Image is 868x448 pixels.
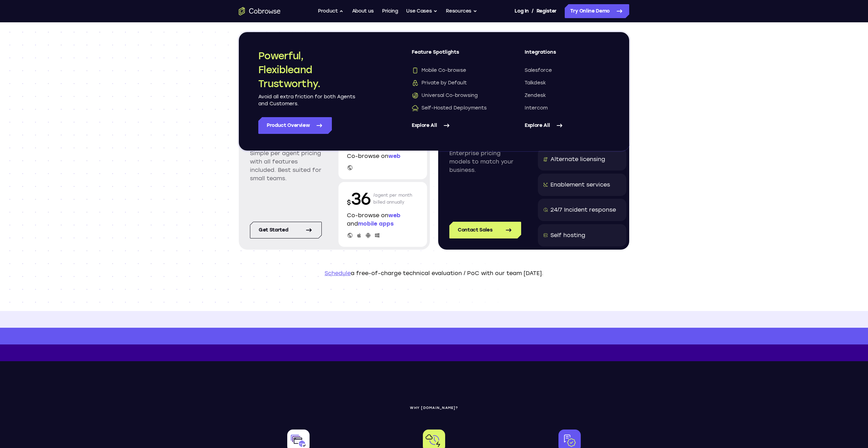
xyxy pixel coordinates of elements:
[412,79,497,86] a: Private by DefaultPrivate by Default
[565,4,629,18] a: Try Online Demo
[412,92,478,99] span: Universal Co-browsing
[373,188,412,210] p: /agent per month billed annually
[325,270,351,276] a: Schedule
[258,117,332,134] a: Product Overview
[412,67,497,74] a: Mobile Co-browseMobile Co-browse
[525,49,610,61] span: Integrations
[412,117,497,134] a: Explore All
[532,7,534,15] span: /
[412,105,487,112] span: Self-Hosted Deployments
[515,4,528,18] a: Log In
[347,152,419,160] p: Co-browse on
[358,220,394,227] span: mobile apps
[550,231,585,240] div: Self hosting
[382,4,398,18] a: Pricing
[388,153,401,159] span: web
[352,4,374,18] a: About us
[525,105,548,112] span: Intercom
[525,67,610,74] a: Salesforce
[318,4,344,18] button: Product
[412,49,497,61] span: Feature Spotlights
[449,222,521,238] a: Contact Sales
[525,92,610,99] a: Zendesk
[525,117,610,134] a: Explore All
[250,222,322,238] a: Get started
[412,67,466,74] span: Mobile Co-browse
[412,105,419,112] img: Self-Hosted Deployments
[250,149,322,183] p: Simple per agent pricing with all features included. Best suited for small teams.
[550,181,610,189] div: Enablement services
[347,211,419,228] p: Co-browse on and
[525,67,552,74] span: Salesforce
[239,7,281,15] a: Go to the home page
[412,92,497,99] a: Universal Co-browsingUniversal Co-browsing
[239,406,629,410] p: WHY [DOMAIN_NAME]?
[412,79,467,86] span: Private by Default
[446,4,477,18] button: Resources
[406,4,437,18] button: Use Cases
[525,79,546,86] span: Talkdesk
[412,79,419,86] img: Private by Default
[412,67,419,74] img: Mobile Co-browse
[412,105,497,112] a: Self-Hosted DeploymentsSelf-Hosted Deployments
[258,93,356,107] p: Avoid all extra friction for both Agents and Customers.
[525,105,610,112] a: Intercom
[525,92,546,99] span: Zendesk
[388,212,401,219] span: web
[536,4,557,18] a: Register
[449,149,521,174] p: Enterprise pricing models to match your business.
[239,269,629,278] p: a free-of-charge technical evaluation / PoC with our team [DATE].
[258,49,356,91] h2: Powerful, Flexible and Trustworthy.
[525,79,610,86] a: Talkdesk
[347,199,351,206] span: $
[550,155,605,164] div: Alternate licensing
[412,92,419,99] img: Universal Co-browsing
[347,188,371,210] p: 36
[550,206,616,214] div: 24/7 Incident response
